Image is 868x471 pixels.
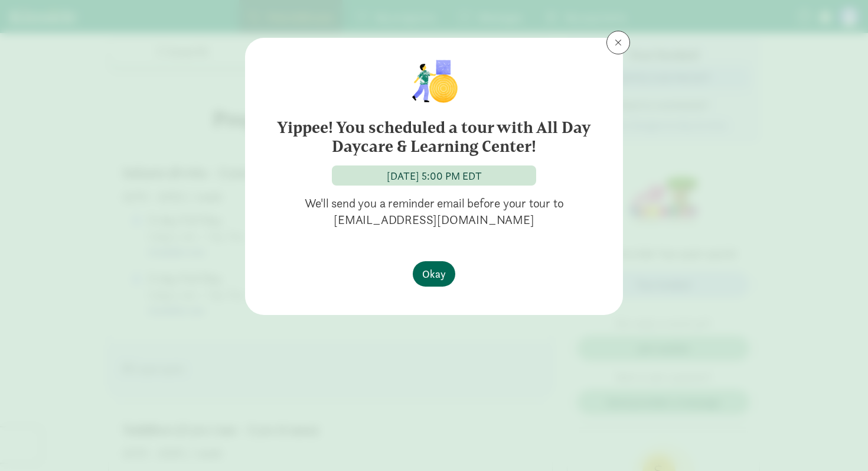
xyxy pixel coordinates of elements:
[422,266,446,282] span: Okay
[269,118,599,156] h6: Yippee! You scheduled a tour with All Day Daycare & Learning Center!
[413,261,455,287] button: Okay
[387,168,482,184] div: [DATE] 5:00 PM EDT
[264,195,604,228] p: We'll send you a reminder email before your tour to [EMAIL_ADDRESS][DOMAIN_NAME]
[404,57,464,104] img: illustration-child1.png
